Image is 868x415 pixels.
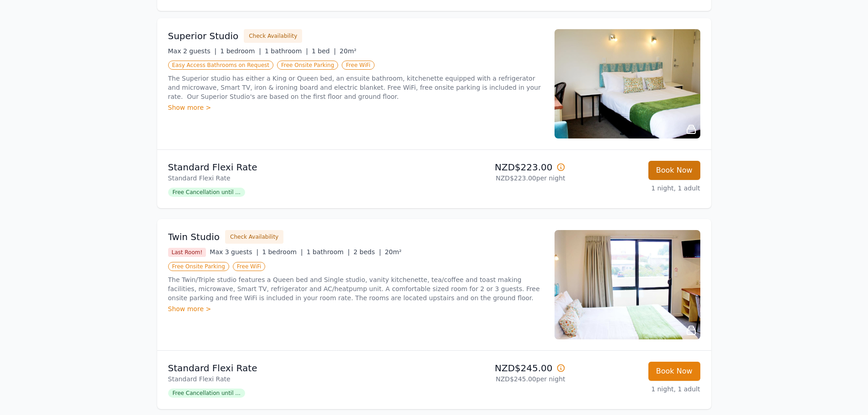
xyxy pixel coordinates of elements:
[168,248,206,257] span: Last Room!
[210,248,258,256] span: Max 3 guests |
[265,47,308,55] span: 1 bathroom |
[225,230,283,244] button: Check Availability
[168,262,229,271] span: Free Onsite Parking
[168,61,274,70] span: Easy Access Bathrooms on Request
[307,248,350,256] span: 1 bathroom |
[168,389,245,398] span: Free Cancellation until ...
[354,248,381,256] span: 2 beds |
[438,362,565,374] p: NZD$245.00
[168,47,217,55] span: Max 2 guests |
[438,374,565,384] p: NZD$245.00 per night
[438,161,565,174] p: NZD$223.00
[168,161,431,174] p: Standard Flexi Rate
[168,304,544,313] div: Show more >
[339,47,356,55] span: 20m²
[277,61,338,70] span: Free Onsite Parking
[168,174,431,183] p: Standard Flexi Rate
[168,30,239,42] h3: Superior Studio
[168,231,220,243] h3: Twin Studio
[168,275,544,302] p: The Twin/Triple studio features a Queen bed and Single studio, vanity kitchenette, tea/coffee and...
[385,248,401,256] span: 20m²
[438,174,565,183] p: NZD$223.00 per night
[168,362,431,374] p: Standard Flexi Rate
[312,47,336,55] span: 1 bed |
[648,362,700,381] button: Book Now
[342,61,375,70] span: Free WiFi
[573,384,700,394] p: 1 night, 1 adult
[233,262,266,271] span: Free WiFi
[168,188,245,197] span: Free Cancellation until ...
[220,47,261,55] span: 1 bedroom |
[573,184,700,193] p: 1 night, 1 adult
[168,374,431,384] p: Standard Flexi Rate
[244,29,302,43] button: Check Availability
[648,161,700,180] button: Book Now
[262,248,303,256] span: 1 bedroom |
[168,74,544,101] p: The Superior studio has either a King or Queen bed, an ensuite bathroom, kitchenette equipped wit...
[168,103,544,112] div: Show more >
